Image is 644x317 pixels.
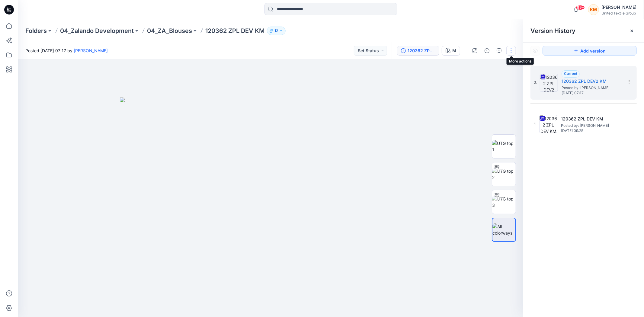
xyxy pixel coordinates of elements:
img: eyJhbGciOiJIUzI1NiIsImtpZCI6IjAiLCJzbHQiOiJzZXMiLCJ0eXAiOiJKV1QifQ.eyJkYXRhIjp7InR5cGUiOiJzdG9yYW... [120,98,422,317]
p: 12 [274,27,278,34]
img: 120362 ZPL DEV2 KM [540,74,558,92]
div: KM [588,4,599,15]
span: Current [564,71,577,76]
h5: 120362 ZPL DEV2 KM [562,78,622,85]
h5: 120362 ZPL DEV KM [561,115,621,123]
span: Version History [530,27,575,34]
div: [PERSON_NAME] [601,4,636,11]
img: All colorways [492,223,515,236]
button: Add version [543,46,637,56]
span: 1. [534,121,537,127]
span: [DATE] 09:25 [561,129,621,133]
p: 120362 ZPL DEV KM [205,27,264,35]
a: 04_ZA_Blouses [147,27,192,35]
button: 120362 ZPL DEV2 KM [397,46,439,56]
span: [DATE] 07:17 [562,91,622,95]
span: Posted [DATE] 07:17 by [25,47,108,54]
button: 12 [267,27,286,35]
button: Details [482,46,492,56]
div: United Textile Group [601,11,636,15]
a: 04_Zalando Development [60,27,134,35]
button: Close [630,28,634,33]
button: M [442,46,460,56]
a: Folders [25,27,47,35]
img: UTG top 3 [492,196,516,208]
span: 99+ [576,5,585,10]
span: 2. [534,80,537,85]
div: 120362 ZPL DEV2 KM [408,47,435,54]
img: UTG top 2 [492,168,516,181]
div: M [452,47,456,54]
button: Show Hidden Versions [530,46,540,56]
img: UTG top 1 [492,140,516,153]
span: Posted by: Kristina Mekseniene [561,123,621,129]
span: Posted by: Kristina Mekseniene [562,85,622,91]
img: 120362 ZPL DEV KM [539,115,557,133]
a: [PERSON_NAME] [74,48,108,53]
